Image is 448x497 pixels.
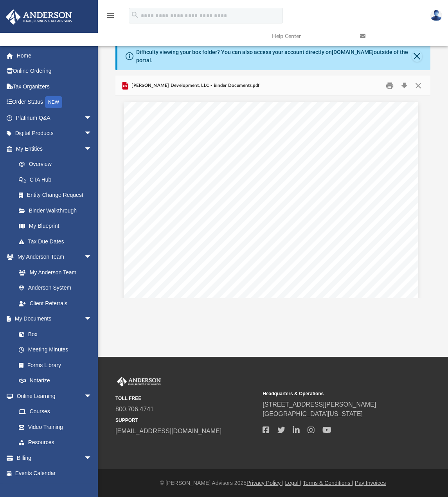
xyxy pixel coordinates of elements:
div: © [PERSON_NAME] Advisors 2025 [98,479,448,487]
a: Help Center [266,21,354,52]
span: This section contains your articles forming your entity that were filed with the [US_STATE] Secre... [158,155,401,161]
a: Privacy Policy | [246,480,284,486]
span: arrow_drop_down [84,249,100,265]
a: My Blueprint [11,218,100,234]
div: File preview [115,96,431,298]
i: search [131,11,139,19]
a: CTA Hub [11,172,104,187]
div: Difficulty viewing your box folder? You can also access your account directly on outside of the p... [136,48,412,65]
div: Preview [115,76,431,298]
a: Home [5,48,104,63]
a: Pay Invoices [355,480,386,486]
a: Resources [11,435,100,450]
a: Notarize [11,373,100,389]
small: Headquarters & Operations [263,390,404,397]
a: menu [106,15,115,20]
a: [EMAIL_ADDRESS][DOMAIN_NAME] [115,428,221,434]
a: Overview [11,157,104,172]
img: Anderson Advisors Platinum Portal [4,9,74,25]
span: [PERSON_NAME] Development, LLC - Binder Documents.pdf [130,82,259,89]
a: Meeting Minutes [11,342,100,358]
a: Binder Walkthrough [11,203,104,218]
a: Legal | [285,480,302,486]
a: Tax Due Dates [11,234,104,249]
a: Online Ordering [5,63,104,79]
a: Anderson System [11,280,100,296]
button: Print [382,79,398,92]
span: State. These articles are important to your company and will be used to open up bank accounts. [158,162,379,167]
a: [GEOGRAPHIC_DATA][US_STATE] [263,411,363,417]
span: arrow_drop_down [84,110,100,126]
button: Close [411,79,425,92]
span: arrow_drop_down [84,126,100,142]
img: Anderson Advisors Platinum Portal [115,376,162,387]
a: My Anderson Teamarrow_drop_down [5,249,100,265]
a: Online Learningarrow_drop_down [5,388,100,404]
span: arrow_drop_down [84,388,100,404]
a: Entity Change Request [11,187,104,203]
a: My Documentsarrow_drop_down [5,311,100,327]
span: Articles of Organization [308,137,383,144]
a: My Entitiesarrow_drop_down [5,141,104,157]
a: Video Training [11,419,96,435]
a: Digital Productsarrow_drop_down [5,126,104,141]
a: Courses [11,404,100,420]
a: Platinum Q&Aarrow_drop_down [5,110,104,126]
a: Tax Organizers [5,79,104,94]
span: arrow_drop_down [84,311,100,327]
div: Document Viewer [115,96,431,298]
a: Events Calendar [5,466,104,481]
small: TOLL FREE [115,395,257,402]
a: Order StatusNEW [5,94,104,110]
a: My Anderson Team [11,265,96,280]
button: Download [397,79,411,92]
small: SUPPORT [115,417,257,424]
a: 800.706.4741 [115,406,154,412]
a: [STREET_ADDRESS][PERSON_NAME] [263,401,376,408]
a: [DOMAIN_NAME] [332,49,374,55]
div: Page 5 [124,96,418,488]
a: Forms Library [11,357,96,373]
div: NEW [45,96,62,108]
a: Terms & Conditions | [303,480,353,486]
a: Billingarrow_drop_down [5,450,104,466]
a: Box [11,326,96,342]
img: User Pic [430,10,442,21]
span: arrow_drop_down [84,450,100,466]
a: Client Referrals [11,295,100,311]
button: Close [412,51,423,62]
i: menu [106,11,115,20]
span: arrow_drop_down [84,141,100,157]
